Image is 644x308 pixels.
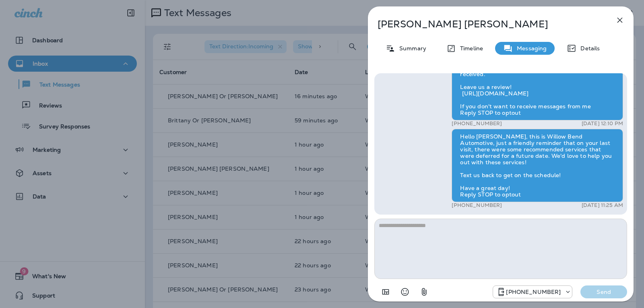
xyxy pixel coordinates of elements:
[513,45,547,52] p: Messaging
[452,41,623,120] div: Hello [PERSON_NAME], Hope all is well! This is [PERSON_NAME] from Willow Bend Automotive. I wante...
[576,45,600,52] p: Details
[582,202,623,209] p: [DATE] 11:25 AM
[582,120,623,127] p: [DATE] 12:10 PM
[395,45,426,52] p: Summary
[452,120,502,127] p: [PHONE_NUMBER]
[506,289,561,295] p: [PHONE_NUMBER]
[378,284,394,300] button: Add in a premade template
[397,284,413,300] button: Select an emoji
[378,19,597,30] p: [PERSON_NAME] [PERSON_NAME]
[452,129,623,202] div: Hello [PERSON_NAME], this is Willow Bend Automotive, just a friendly reminder that on your last v...
[456,45,483,52] p: Timeline
[452,202,502,209] p: [PHONE_NUMBER]
[493,287,572,297] div: +1 (813) 497-4455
